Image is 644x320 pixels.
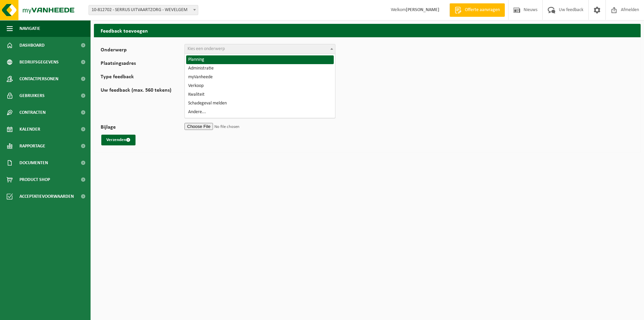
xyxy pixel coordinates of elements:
[101,135,136,145] button: Verzenden
[186,108,334,117] li: Andere...
[19,71,58,87] span: Contactpersonen
[19,188,74,205] span: Acceptatievoorwaarden
[449,3,505,17] a: Offerte aanvragen
[94,24,641,37] h2: Feedback toevoegen
[89,5,198,15] span: 10-812702 - SERRUS UITVAARTZORG - WEVELGEM
[101,47,184,54] label: Onderwerp
[186,82,334,90] li: Verkoop
[19,54,59,71] span: Bedrijfsgegevens
[186,90,334,99] li: Kwaliteit
[101,74,184,81] label: Type feedback
[19,104,46,121] span: Contracten
[19,138,45,154] span: Rapportage
[19,20,40,37] span: Navigatie
[101,61,184,67] label: Plaatsingsadres
[186,55,334,64] li: Planning
[19,171,50,188] span: Product Shop
[19,37,45,54] span: Dashboard
[101,125,184,131] label: Bijlage
[406,7,439,12] strong: [PERSON_NAME]
[19,154,48,171] span: Documenten
[89,5,198,15] span: 10-812702 - SERRUS UITVAARTZORG - WEVELGEM
[463,7,501,13] span: Offerte aanvragen
[19,87,45,104] span: Gebruikers
[186,73,334,82] li: myVanheede
[101,88,184,118] label: Uw feedback (max. 560 tekens)
[186,64,334,73] li: Administratie
[19,121,40,138] span: Kalender
[186,99,334,108] li: Schadegeval melden
[187,46,225,51] span: Kies een onderwerp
